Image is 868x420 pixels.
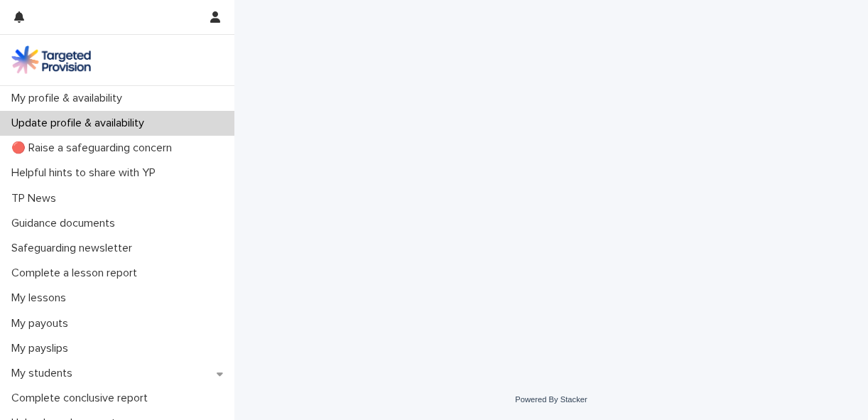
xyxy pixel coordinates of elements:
p: 🔴 Raise a safeguarding concern [6,141,183,155]
p: My profile & availability [6,92,134,105]
p: TP News [6,192,67,205]
p: My payouts [6,317,80,330]
p: My lessons [6,291,77,305]
p: My students [6,367,84,380]
p: Guidance documents [6,217,126,230]
p: Safeguarding newsletter [6,242,143,255]
p: Complete a lesson report [6,266,148,280]
a: Powered By Stacker [515,395,587,404]
img: M5nRWzHhSzIhMunXDL62 [11,45,91,74]
p: Complete conclusive report [6,392,159,405]
p: Helpful hints to share with YP [6,166,167,180]
p: My payslips [6,342,80,355]
p: Update profile & availability [6,117,156,130]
